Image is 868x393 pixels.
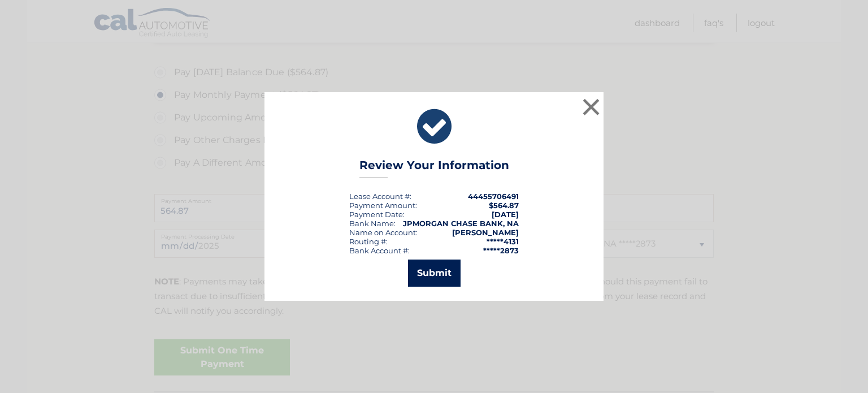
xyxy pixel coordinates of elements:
div: Bank Account #: [349,246,410,255]
strong: [PERSON_NAME] [452,228,519,237]
div: : [349,210,405,219]
span: $564.87 [489,201,519,210]
span: Payment Date [349,210,403,219]
span: [DATE] [492,210,519,219]
strong: JPMORGAN CHASE BANK, NA [403,219,519,228]
h3: Review Your Information [359,158,509,178]
div: Routing #: [349,237,388,246]
button: Submit [408,260,461,287]
div: Lease Account #: [349,192,411,201]
div: Name on Account: [349,228,418,237]
button: × [580,96,602,118]
strong: 44455706491 [468,192,519,201]
div: Payment Amount: [349,201,417,210]
div: Bank Name: [349,219,396,228]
